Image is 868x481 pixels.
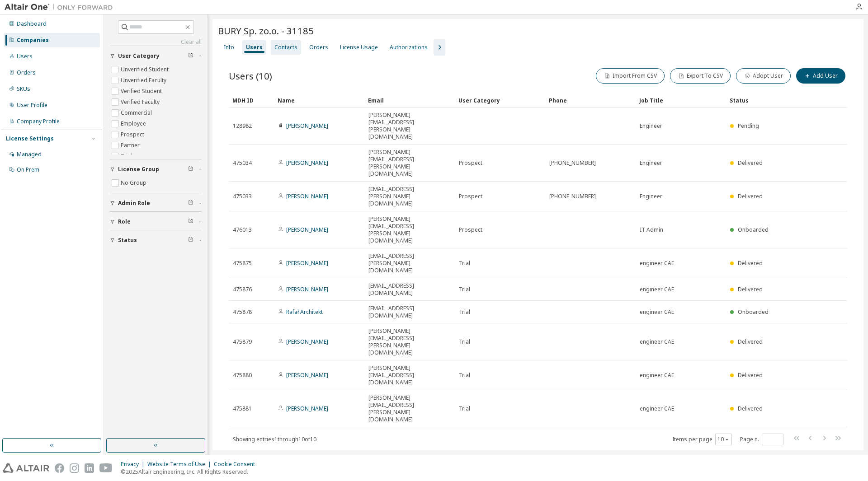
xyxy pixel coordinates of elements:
span: Onboarded [738,226,769,233]
div: User Category [458,93,542,107]
button: Add User [796,68,845,84]
span: Clear filter [188,237,193,244]
button: Import From CSV [596,68,665,84]
div: MDH ID [232,93,270,107]
span: Delivered [738,338,763,346]
span: Delivered [738,371,763,379]
div: Name [278,93,361,107]
span: [PERSON_NAME][EMAIL_ADDRESS][PERSON_NAME][DOMAIN_NAME] [368,112,451,140]
a: [PERSON_NAME] [286,192,328,200]
span: Onboarded [738,308,769,316]
div: Company Profile [17,118,60,125]
label: Verified Student [121,86,164,97]
span: 475879 [233,338,252,346]
div: Dashboard [17,20,47,28]
span: [EMAIL_ADDRESS][PERSON_NAME][DOMAIN_NAME] [368,186,451,207]
span: engineer CAE [640,338,674,346]
div: On Prem [17,166,39,173]
span: Delivered [738,405,763,412]
a: Clear all [110,38,202,46]
button: Admin Role [110,193,202,213]
span: Clear filter [188,52,193,60]
span: engineer CAE [640,286,674,293]
img: youtube.svg [99,463,113,473]
a: [PERSON_NAME] [286,405,328,412]
span: 475878 [233,308,252,316]
label: Trial [121,151,134,162]
span: 475033 [233,193,252,200]
span: Trial [459,405,470,412]
button: Adopt User [736,68,791,84]
span: [PHONE_NUMBER] [549,193,596,200]
span: 128982 [233,122,252,130]
label: Partner [121,140,142,151]
span: Users (10) [229,70,272,82]
div: Users [17,53,33,60]
span: Prospect [459,226,482,233]
div: License Usage [340,44,378,51]
span: Role [118,218,131,225]
span: 475034 [233,159,252,167]
span: Status [118,237,137,244]
span: Clear filter [188,200,193,207]
span: Engineer [640,122,662,130]
p: © 2025 Altair Engineering, Inc. All Rights Reserved. [121,468,260,476]
div: Info [224,44,234,51]
div: Contacts [274,44,297,51]
span: Items per page [672,434,732,445]
div: User Profile [17,102,47,109]
span: engineer CAE [640,372,674,379]
img: facebook.svg [55,463,64,473]
span: Trial [459,308,470,316]
span: Trial [459,260,470,267]
span: 475876 [233,286,252,293]
div: Phone [549,93,632,107]
a: [PERSON_NAME] [286,259,328,267]
span: Delivered [738,259,763,267]
label: Unverified Student [121,64,170,75]
a: [PERSON_NAME] [286,285,328,293]
label: Commercial [121,107,154,118]
a: [PERSON_NAME] [286,122,328,130]
label: Prospect [121,129,146,140]
div: Managed [17,151,42,158]
a: [PERSON_NAME] [286,226,328,233]
button: User Category [110,46,202,66]
img: linkedin.svg [85,463,94,473]
img: altair_logo.svg [3,463,49,473]
span: Clear filter [188,166,193,173]
span: [EMAIL_ADDRESS][DOMAIN_NAME] [368,305,451,319]
span: Showing entries 1 through 10 of 10 [233,435,316,443]
button: Role [110,212,202,232]
div: Privacy [121,461,147,468]
span: Delivered [738,192,763,200]
span: 475880 [233,372,252,379]
span: 475881 [233,405,252,412]
span: User Category [118,52,160,60]
a: [PERSON_NAME] [286,159,328,167]
span: Delivered [738,285,763,293]
a: [PERSON_NAME] [286,371,328,379]
div: Users [246,44,263,51]
span: engineer CAE [640,260,674,267]
span: [EMAIL_ADDRESS][DOMAIN_NAME] [368,282,451,297]
div: Job Title [639,93,722,107]
span: engineer CAE [640,308,674,316]
div: SKUs [17,85,30,93]
span: [PERSON_NAME][EMAIL_ADDRESS][DOMAIN_NAME] [368,364,451,386]
span: Prospect [459,193,482,200]
span: [EMAIL_ADDRESS][PERSON_NAME][DOMAIN_NAME] [368,252,451,274]
span: 476013 [233,226,252,233]
img: instagram.svg [70,463,79,473]
span: [PERSON_NAME][EMAIL_ADDRESS][PERSON_NAME][DOMAIN_NAME] [368,327,451,356]
span: Engineer [640,193,662,200]
div: Cookie Consent [214,461,260,468]
span: License Group [118,166,159,173]
div: Status [730,93,793,107]
div: Authorizations [390,44,428,51]
button: Status [110,230,202,250]
span: engineer CAE [640,405,674,412]
span: Page n. [740,434,783,445]
span: Trial [459,372,470,379]
label: Verified Faculty [121,97,161,107]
